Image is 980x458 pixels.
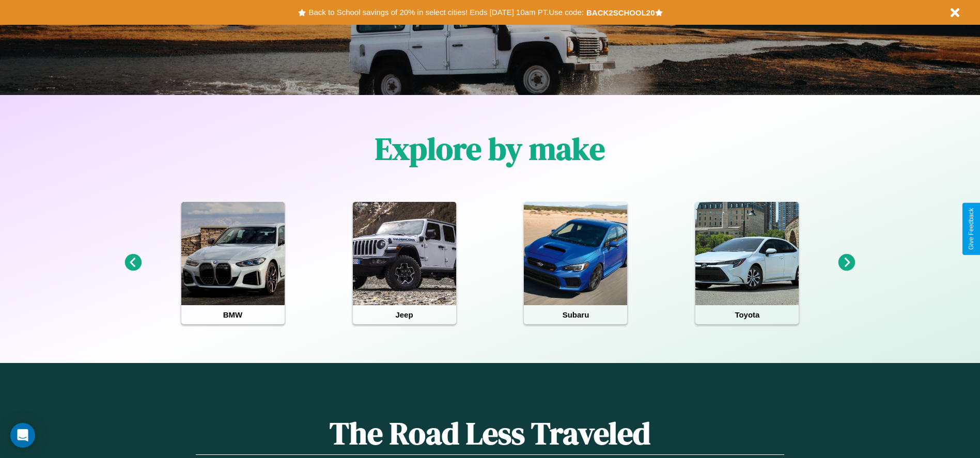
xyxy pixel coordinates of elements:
[695,305,799,324] h4: Toyota
[306,5,586,20] button: Back to School savings of 20% in select cities! Ends [DATE] 10am PT.Use code:
[196,412,784,455] h1: The Road Less Traveled
[10,423,35,448] div: Open Intercom Messenger
[524,305,627,324] h4: Subaru
[181,305,285,324] h4: BMW
[968,208,975,250] div: Give Feedback
[375,128,605,170] h1: Explore by make
[586,8,655,17] b: BACK2SCHOOL20
[353,305,456,324] h4: Jeep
